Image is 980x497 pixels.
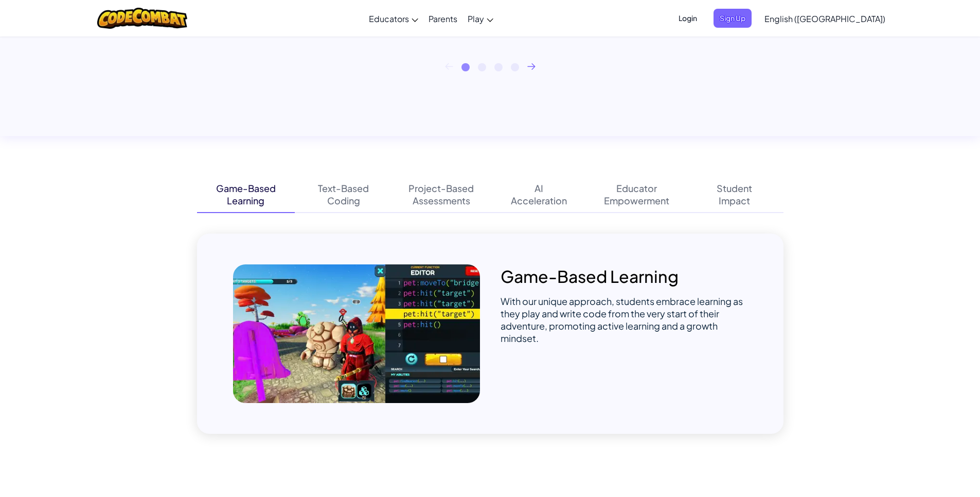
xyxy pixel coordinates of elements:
a: Educators [364,5,423,32]
button: 4 [511,63,519,71]
button: Login [672,9,703,28]
div: Educator [616,182,657,195]
img: CodeCombat logo [97,8,187,29]
a: English ([GEOGRAPHIC_DATA]) [759,5,890,32]
div: Project-Based [408,182,474,195]
span: With our unique approach, students embrace learning as they play and write code from the very sta... [501,295,743,344]
div: Coding [327,195,360,207]
div: Student [717,182,752,195]
div: Impact [719,195,750,207]
button: Game-BasedLearning [197,177,295,213]
p: Game-Based Learning [501,264,747,288]
span: Educators [369,13,409,24]
span: Play [468,13,484,24]
button: EducatorEmpowerment [588,177,686,213]
div: Game-Based [216,182,276,195]
a: Play [462,5,498,32]
button: 1 [461,63,470,71]
a: Parents [423,5,462,32]
div: AI [534,182,543,195]
div: Text-Based [318,182,369,195]
button: StudentImpact [686,177,783,213]
button: AIAcceleration [490,177,588,213]
div: Learning [227,195,264,207]
button: Text-BasedCoding [295,177,393,213]
div: Assessments [413,195,470,207]
button: Project-BasedAssessments [393,177,490,213]
div: Empowerment [604,195,669,207]
button: 3 [494,63,503,71]
button: Sign Up [714,9,752,28]
div: Acceleration [511,195,567,207]
img: Game-Based[NEWLINE]Learning [233,264,480,403]
button: 2 [478,63,486,71]
span: English ([GEOGRAPHIC_DATA]) [764,13,885,24]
